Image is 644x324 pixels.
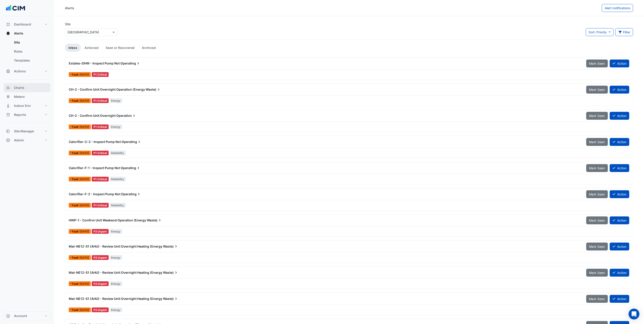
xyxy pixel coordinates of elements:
span: Mark Seen [589,166,605,170]
button: Action [610,190,629,198]
button: Action [610,138,629,146]
span: Tue 26-Aug-2025 17:00 AEST [80,151,89,155]
div: P2 Urgent [92,308,109,312]
span: Reports [14,113,26,117]
app-icon: Site Manager [6,129,10,133]
span: Charts [14,85,24,90]
span: Mark Seen [589,218,605,222]
span: Energy [110,229,122,234]
span: Thu 28-Aug-2025 09:30 AEST [80,73,89,76]
button: Charts [4,83,50,92]
button: Reports [4,110,50,119]
span: Alert notifications [605,6,630,10]
span: Mark Seen [589,62,605,65]
button: Meters [4,92,50,101]
button: Mark Seen [586,138,608,146]
span: Fault [72,283,80,285]
button: Mark Seen [586,295,608,303]
button: Mark Seen [586,269,608,277]
app-icon: Meters [6,94,10,99]
span: CH-2 - Confirm Unit Overnight Operation (Energy [69,87,145,91]
button: Alerts [4,29,50,38]
span: Mark Seen [589,271,605,275]
app-icon: Actions [6,69,10,74]
button: Action [610,269,629,277]
button: Site Manager [4,127,50,136]
span: Fault [72,309,80,311]
span: Waste) [163,270,178,275]
span: Reliability [110,177,126,182]
span: Admin [14,138,24,142]
button: Action [610,112,629,120]
span: Mon 08-Sep-2025 09:00 AEST [80,308,89,312]
span: Site Manager [14,129,34,133]
div: P1 Critical [92,203,109,208]
button: Indoor Env [4,101,50,110]
span: Fault [72,73,80,76]
app-icon: Admin [6,138,10,142]
div: P1 Critical [92,177,109,182]
span: Reliability [110,203,126,208]
app-icon: Dashboard [6,22,10,27]
app-icon: Alerts [6,31,10,36]
span: Energy [110,98,122,103]
app-icon: Indoor Env [6,103,10,108]
div: Alerts [4,38,50,67]
span: Fault [72,178,80,181]
span: Mat-NE12-S1 (AHU) - Review Unit Overnight Heating (Energy [69,297,162,301]
span: Operating [120,61,140,66]
a: Actioned [81,44,102,52]
span: Estates-DHW - Inspect Pump Not [69,61,120,65]
a: Seen or Recovered [102,44,138,52]
button: Mark Seen [586,190,608,198]
span: Mat-NE12-S1 (AHU) - Review Unit Overnight Heating (Energy [69,271,162,274]
span: Energy [110,308,122,312]
span: Alerts [14,31,23,36]
span: Mon 08-Sep-2025 09:00 AEST [80,256,89,259]
span: Fault [72,126,80,128]
span: Actions [14,69,26,74]
span: Mon 08-Sep-2025 09:07 AEST [80,230,89,233]
button: Account [4,311,50,320]
button: Action [610,295,629,303]
app-icon: Charts [6,85,10,90]
button: Action [610,164,629,172]
button: Mark Seen [586,112,608,120]
button: Action [610,216,629,224]
button: Mark Seen [586,60,608,67]
button: Alert notifications [602,4,633,12]
span: Dashboard [14,22,31,27]
button: Sort: Priority [586,28,614,36]
span: Fault [72,204,80,207]
span: Energy [110,281,122,286]
label: Site [65,22,71,26]
button: Mark Seen [586,86,608,94]
span: Operating [121,166,141,170]
div: P1 Critical [92,124,109,129]
span: Calorifier-F-2 - Inspect Pump Not [69,192,120,196]
a: Site [10,38,50,47]
span: Waste) [146,87,161,92]
span: Mon 08-Sep-2025 09:00 AEST [80,282,89,285]
span: Mark Seen [589,88,605,92]
span: Thu 28-Aug-2025 09:30 AEST [80,99,89,102]
span: Fault [72,99,80,102]
span: Fault [72,230,80,233]
span: Mat-NE12-S1 (AHU) - Review Unit Overnight Heating (Energy [69,244,162,248]
a: Templates [10,56,50,65]
span: Tue 26-Aug-2025 17:00 AEST [80,177,89,181]
span: Fault [72,152,80,154]
span: Fault [72,256,80,259]
div: Alerts [65,6,74,10]
span: Waste) [147,218,162,223]
span: Calorifier-F-1 - Inspect Pump Not [69,166,120,170]
span: Account [14,314,27,318]
span: Operation [116,113,136,118]
span: Energy [110,255,122,260]
span: Sort: Priority [589,30,607,34]
button: Mark Seen [586,243,608,250]
app-icon: Reports [6,113,10,117]
img: Company Logo [5,4,26,13]
a: Inbox [65,44,81,52]
span: Wed 27-Aug-2025 09:00 AEST [80,125,89,129]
